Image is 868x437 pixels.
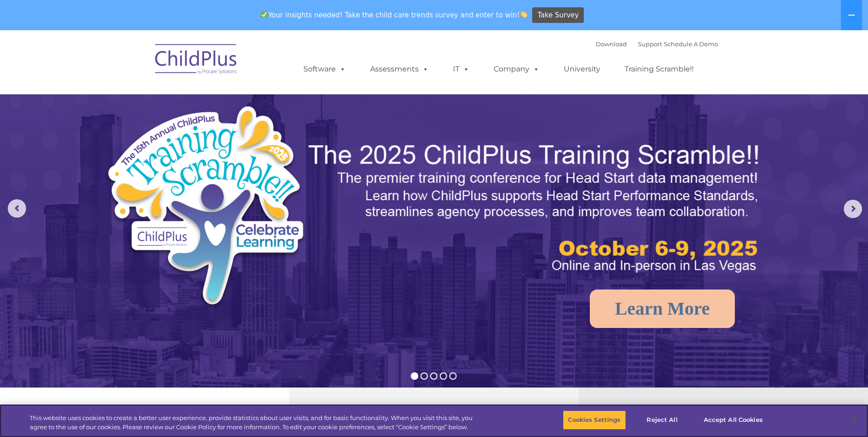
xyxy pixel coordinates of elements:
a: Learn More [590,290,735,328]
button: Reject All [634,410,691,430]
span: Your insights needed! Take the child care trends survey and enter to win! [257,6,531,24]
span: Last name [127,60,155,67]
a: IT [444,60,479,78]
button: Accept All Cookies [699,410,768,430]
a: Software [294,60,355,78]
a: Company [485,60,549,78]
a: Schedule A Demo [664,40,718,48]
img: 👏 [520,11,527,18]
a: Download [596,40,627,48]
font: | [596,40,718,48]
a: University [555,60,609,78]
div: This website uses cookies to create a better user experience, provide statistics about user visit... [30,414,477,432]
a: Training Scramble!! [615,60,703,78]
span: Take Survey [538,7,579,23]
img: ✅ [261,11,268,18]
a: Take Survey [532,7,584,23]
img: ChildPlus by Procare Solutions [151,38,242,83]
span: Phone number [127,98,166,105]
a: Support [638,40,662,48]
button: Close [843,410,863,430]
a: Assessments [361,60,438,78]
button: Cookies Settings [563,410,625,430]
